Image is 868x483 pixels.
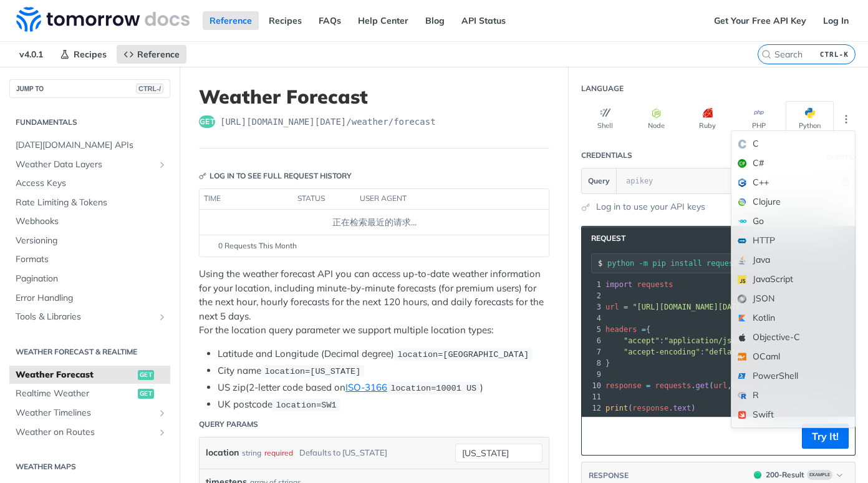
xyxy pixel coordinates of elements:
[355,189,524,209] th: user agent
[199,172,206,180] svg: Key
[731,134,855,154] div: C
[696,381,710,390] span: get
[735,101,783,137] button: PHP
[731,405,855,424] div: Swift
[655,381,692,390] span: requests
[632,101,680,137] button: Node
[345,381,387,393] a: ISO-3166
[817,48,852,61] kbd: CTRL-K
[731,366,855,386] div: PowerShell
[646,381,650,390] span: =
[276,401,336,410] span: location=SW1
[802,424,849,449] button: Try It!
[582,391,603,402] div: 11
[582,168,617,193] button: Query
[9,136,170,155] a: [DATE][DOMAIN_NAME] APIs
[754,471,761,479] span: 200
[137,49,180,60] span: Reference
[218,381,549,395] li: )
[136,84,163,94] span: CTRL-/
[9,232,170,250] a: Versioning
[731,308,855,328] div: Kotlin
[648,121,665,130] font: Node
[605,280,632,289] span: import
[138,370,154,380] span: get
[753,215,849,228] font: Go
[624,303,628,311] span: =
[9,366,170,384] a: Weather Forecastget
[582,346,603,358] div: 7
[799,121,821,130] font: Python
[766,469,804,481] div: 200 - Result
[753,195,849,208] font: Clojure
[16,197,167,209] span: Rate Limiting & Tokens
[673,404,691,412] span: text
[157,408,167,418] button: Show subpages for Weather Timelines
[731,154,855,173] div: C#
[620,168,839,193] input: apikey
[582,402,603,414] div: 12
[816,11,856,30] a: Log In
[588,175,610,187] span: Query
[761,49,771,59] svg: Search
[9,289,170,308] a: Error Handling
[731,386,855,405] div: R
[9,346,170,358] h2: Weather Forecast & realtime
[605,336,750,345] span: : ,
[9,174,170,193] a: Access Keys
[16,215,167,228] span: Webhooks
[731,250,855,270] div: Java
[597,121,613,130] font: Shell
[582,369,603,380] div: 9
[581,83,624,94] div: Language
[16,7,190,32] img: Tomorrow.io Weather API Docs
[731,212,855,231] div: Go
[9,193,170,212] a: Rate Limiting & Tokens
[455,11,513,30] a: API Status
[205,216,544,229] div: 正在检索最近的请求...
[199,115,215,128] span: get
[731,347,855,366] div: OCaml
[138,389,154,399] span: get
[753,311,849,324] font: Kotlin
[588,427,605,446] button: Copy to clipboard
[632,404,668,412] span: response
[582,335,603,346] div: 6
[752,121,766,130] font: PHP
[264,444,293,462] div: required
[9,117,170,128] h2: Fundamentals
[16,177,167,190] span: Access Keys
[581,150,632,161] div: Credentials
[16,407,154,419] span: Weather Timelines
[642,325,646,334] span: =
[9,461,170,472] h2: Weather Maps
[242,444,261,462] div: string
[753,157,849,170] font: C#
[203,11,259,30] a: Reference
[753,292,849,305] font: JSON
[632,303,750,311] span: "[URL][DOMAIN_NAME][DATE]"
[16,369,135,381] span: Weather Forecast
[218,364,261,376] font: City name
[157,312,167,322] button: Show subpages for Tools & Libraries
[9,308,170,326] a: Tools & LibrariesShow subpages for Tools & Libraries
[753,253,849,266] font: Java
[607,259,845,268] input: Request instructions
[16,159,154,171] span: Weather Data Layers
[9,212,170,231] a: Webhooks
[596,200,705,213] a: Log in to use your API keys
[16,311,154,323] span: Tools & Libraries
[16,426,154,439] span: Weather on Routes
[9,404,170,422] a: Weather TimelinesShow subpages for Weather Timelines
[157,160,167,170] button: Show subpages for Weather Data Layers
[581,101,629,137] button: Shell
[605,348,790,356] span: :
[16,292,167,305] span: Error Handling
[786,101,834,137] button: Python
[731,289,855,308] div: JSON
[157,427,167,437] button: Show subpages for Weather on Routes
[218,240,297,251] span: 0 Requests This Month
[731,192,855,212] div: Clojure
[748,469,849,481] button: 200200-ResultExample
[210,170,352,182] font: Log in to see full request history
